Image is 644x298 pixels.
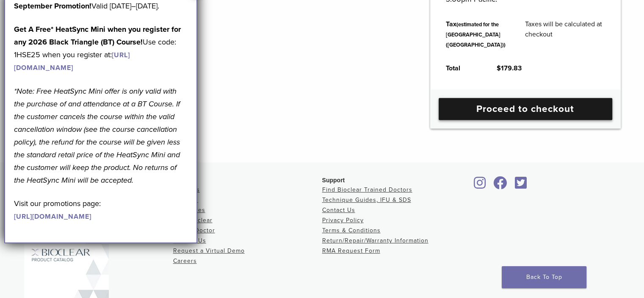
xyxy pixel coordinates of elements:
a: Technique Guides, IFU & SDS [322,196,411,203]
th: Total [437,56,487,80]
b: September Promotion! [14,1,91,11]
a: Careers [173,257,197,265]
a: Return/Repair/Warranty Information [322,237,428,244]
bdi: 179.83 [497,64,522,72]
a: RMA Request Form [322,247,380,254]
a: Bioclear [471,181,489,190]
em: *Note: Free HeatSync Mini offer is only valid with the purchase of and attendance at a BT Course.... [14,86,180,185]
a: Find Bioclear Trained Doctors [322,186,412,193]
a: Contact Us [322,206,355,214]
p: Visit our promotions page: [14,197,188,223]
th: Tax [437,12,515,56]
a: [URL][DOMAIN_NAME] [14,212,91,221]
p: Use code: 1HSE25 when you register at: [14,23,188,74]
a: Back To Top [502,266,586,288]
a: Bioclear [512,181,530,190]
a: Terms & Conditions [322,227,381,234]
a: Privacy Policy [322,217,364,224]
a: Bioclear [491,181,510,190]
td: Taxes will be calculated at checkout [515,12,614,56]
small: (estimated for the [GEOGRAPHIC_DATA] ([GEOGRAPHIC_DATA])) [446,21,506,48]
a: Proceed to checkout [439,98,612,120]
span: Support [322,177,345,184]
a: Request a Virtual Demo [173,247,245,254]
strong: Get A Free* HeatSync Mini when you register for any 2026 Black Triangle (BT) Course! [14,25,181,47]
span: $ [497,64,501,72]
